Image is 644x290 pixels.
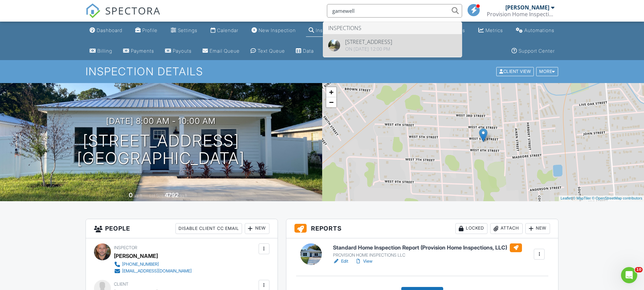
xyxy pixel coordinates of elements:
div: 0 [129,191,133,199]
div: Disable Client CC Email [175,223,242,234]
div: Data [303,48,314,54]
h1: [STREET_ADDRESS] [GEOGRAPHIC_DATA] [77,132,245,168]
div: On [DATE] 12:00 pm [345,46,392,52]
a: Standard Home Inspection Report (Provision Home Inspections, LLC) PROVISION HOME INSPECTIONS LLC [333,243,522,258]
span: Lot Size [149,193,164,198]
h3: [DATE] 8:00 am - 10:00 am [106,116,216,126]
div: Locked [455,223,487,234]
span: sq. ft. [134,193,143,198]
div: Settings [178,27,197,33]
div: Inspections [316,27,343,33]
div: [PERSON_NAME] [505,4,549,11]
div: Payments [131,48,154,54]
a: Billing [87,45,115,57]
a: © OpenStreetMap contributors [592,196,642,200]
a: Zoom out [326,97,336,107]
h3: Reports [286,219,558,238]
div: Text Queue [258,48,285,54]
iframe: Intercom live chat [621,267,637,283]
input: Search everything... [327,4,462,18]
div: 4792 [165,191,178,199]
h6: Standard Home Inspection Report (Provision Home Inspections, LLC) [333,243,522,252]
a: © MapTiler [573,196,591,200]
div: [EMAIL_ADDRESS][DOMAIN_NAME] [122,268,192,274]
h3: People [86,219,278,238]
div: Automations [524,27,554,33]
div: Profile [142,27,158,33]
a: View [355,258,373,265]
a: Support Center [509,45,557,57]
div: Support Center [519,48,555,54]
img: The Best Home Inspection Software - Spectora [86,3,100,18]
div: Dashboard [97,27,122,33]
img: streetview [328,39,340,51]
a: Dashboard [87,24,125,37]
a: Edit [333,258,348,265]
div: More [536,67,558,76]
span: 10 [635,267,643,272]
a: Payments [120,45,157,57]
div: Calendar [217,27,238,33]
div: Payouts [173,48,192,54]
div: [PERSON_NAME] [114,251,158,261]
div: Email Queue [210,48,240,54]
a: [EMAIL_ADDRESS][DOMAIN_NAME] [114,268,192,274]
span: Client [114,282,128,287]
a: [PHONE_NUMBER] [114,261,192,268]
li: Inspections [323,22,462,34]
div: Provision Home Inspections, LLC. [487,11,554,18]
div: PROVISION HOME INSPECTIONS LLC [333,253,522,258]
h1: Inspection Details [86,65,559,77]
a: Metrics [476,24,506,37]
div: [STREET_ADDRESS] [345,39,392,45]
a: Text Queue [248,45,288,57]
div: New Inspection [259,27,296,33]
a: Data [293,45,316,57]
div: New [525,223,550,234]
div: [PHONE_NUMBER] [122,262,159,267]
a: SPECTORA [86,9,161,23]
div: Client View [496,67,534,76]
a: Client View [496,69,535,74]
div: Metrics [485,27,503,33]
a: Company Profile [133,24,160,37]
a: Inspections [306,24,346,37]
span: sq.ft. [180,193,188,198]
a: New Inspection [249,24,299,37]
span: SPECTORA [105,3,161,18]
a: Email Queue [200,45,242,57]
a: Settings [168,24,200,37]
a: Automations (Basic) [513,24,557,37]
span: Inspector [114,245,137,250]
a: Calendar [208,24,241,37]
a: Leaflet [560,196,572,200]
div: | [559,195,644,201]
a: Payouts [162,45,194,57]
a: Unconfirmed [322,45,365,57]
div: Attach [490,223,523,234]
div: New [245,223,269,234]
a: Zoom in [326,87,336,97]
div: Billing [97,48,112,54]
